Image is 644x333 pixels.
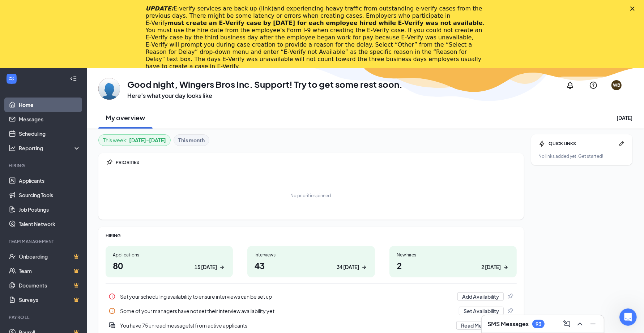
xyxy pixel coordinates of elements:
[507,307,514,315] svg: Pin
[127,92,402,100] h3: Here’s what your day looks like
[19,293,81,307] a: SurveysCrown
[566,81,575,90] svg: Notifications
[146,5,274,12] i: UPDATE:
[290,193,332,199] div: No priorities pinned.
[255,252,367,258] div: Interviews
[103,136,166,144] div: This week :
[397,259,509,272] h1: 2
[106,159,113,166] svg: Pin
[9,314,79,320] div: Payroll
[19,249,81,264] a: OnboardingCrown
[108,293,116,300] svg: Info
[507,293,514,300] svg: Pin
[457,292,504,301] button: Add Availability
[389,246,517,277] a: New hires22 [DATE]ArrowRight
[168,20,483,26] b: must create an E‑Verify case by [DATE] for each employee hired while E‑Verify was not available
[560,318,572,330] button: ComposeMessage
[106,289,517,304] div: Set your scheduling availability to ensure interviews can be set up
[487,320,529,328] h3: SMS Messages
[538,153,625,159] div: No links added yet. Get started!
[9,238,79,245] div: Team Management
[9,144,16,152] svg: Analysis
[120,307,455,315] div: Some of your managers have not set their interview availability yet
[619,308,637,326] iframe: Intercom live chat
[113,252,226,258] div: Applications
[106,304,517,318] a: InfoSome of your managers have not set their interview availability yetSet AvailabilityPin
[106,318,517,333] div: You have 75 unread message(s) from active applicants
[113,259,226,272] h1: 80
[108,322,116,329] svg: DoubleChatActive
[397,252,509,258] div: New hires
[106,246,233,277] a: Applications8015 [DATE]ArrowRight
[116,159,517,165] div: PRIORITIES
[19,144,81,152] div: Reporting
[218,264,226,271] svg: ArrowRight
[538,140,546,147] svg: Bolt
[613,82,620,88] div: WB
[19,188,81,202] a: Sourcing Tools
[361,264,368,271] svg: ArrowRight
[456,321,504,330] button: Read Messages
[106,304,517,318] div: Some of your managers have not set their interview availability yet
[255,259,367,272] h1: 43
[502,264,509,271] svg: ArrowRight
[120,293,453,300] div: Set your scheduling availability to ensure interviews can be set up
[19,278,81,293] a: DocumentsCrown
[106,289,517,304] a: InfoSet your scheduling availability to ensure interviews can be set upAdd AvailabilityPin
[481,263,501,271] div: 2 [DATE]
[536,321,541,327] div: 93
[195,263,217,271] div: 15 [DATE]
[587,318,598,330] button: Minimize
[19,112,81,126] a: Messages
[19,98,81,112] a: Home
[19,173,81,188] a: Applicants
[127,78,402,90] h1: Good night, Wingers Bros Inc. Support! Try to get some rest soon.
[337,263,359,271] div: 34 [DATE]
[576,320,584,328] svg: ChevronUp
[19,264,81,278] a: TeamCrown
[106,318,517,333] a: DoubleChatActiveYou have 75 unread message(s) from active applicantsRead MessagesPin
[19,126,81,141] a: Scheduling
[106,233,517,239] div: HIRING
[174,5,274,12] a: E-verify services are back up (link)
[589,81,598,90] svg: QuestionInfo
[98,78,120,100] img: Wingers Bros Inc. Support
[549,140,615,147] div: QUICK LINKS
[178,136,205,144] b: This month
[459,307,504,315] button: Set Availability
[106,113,145,122] h2: My overview
[19,202,81,217] a: Job Postings
[19,217,81,231] a: Talent Network
[563,320,571,328] svg: ComposeMessage
[146,5,487,70] div: and experiencing heavy traffic from outstanding e-verify cases from the previous days. There migh...
[8,75,15,82] svg: WorkstreamLogo
[247,246,375,277] a: Interviews4334 [DATE]ArrowRight
[617,114,632,121] div: [DATE]
[573,318,585,330] button: ChevronUp
[108,307,116,315] svg: Info
[120,322,452,329] div: You have 75 unread message(s) from active applicants
[129,136,166,144] b: [DATE] - [DATE]
[618,140,625,147] svg: Pen
[589,320,597,328] svg: Minimize
[9,163,79,169] div: Hiring
[630,7,637,11] div: Close
[70,75,77,82] svg: Collapse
